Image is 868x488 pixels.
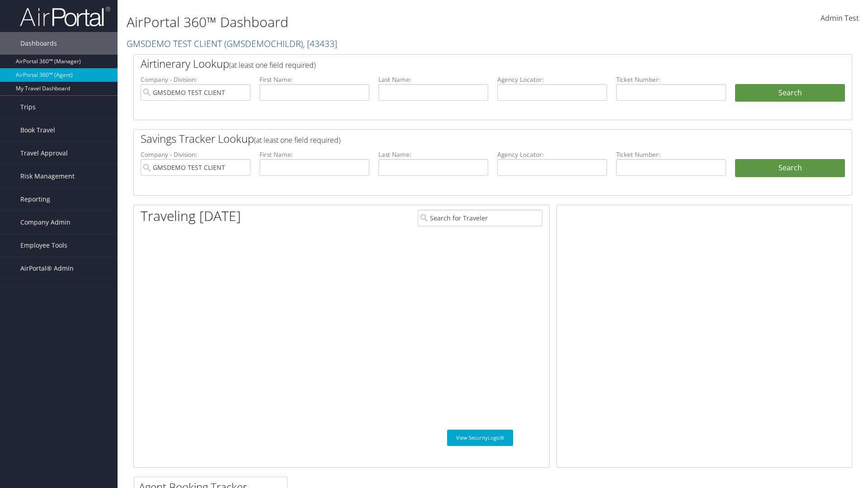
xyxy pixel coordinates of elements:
[259,150,369,159] label: First Name:
[821,13,859,23] span: Admin Test
[20,142,68,164] span: Travel Approval
[20,211,71,234] span: Company Admin
[735,84,845,102] button: Search
[378,150,488,159] label: Last Name:
[20,188,50,211] span: Reporting
[229,60,316,70] span: (at least one field required)
[127,38,337,50] a: GMSDEMO TEST CLIENT
[616,75,726,84] label: Ticket Number:
[735,159,845,177] a: Search
[20,6,110,27] img: airportal-logo.png
[141,56,785,71] h2: Airtinerary Lookup
[303,38,337,50] span: , [ 43433 ]
[497,75,607,84] label: Agency Locator:
[497,150,607,159] label: Agency Locator:
[20,257,74,280] span: AirPortal® Admin
[141,131,785,146] h2: Savings Tracker Lookup
[127,13,615,32] h1: AirPortal 360™ Dashboard
[254,135,340,145] span: (at least one field required)
[20,165,75,188] span: Risk Management
[224,38,303,50] span: ( GMSDEMOCHILDR )
[378,75,488,84] label: Last Name:
[141,75,250,84] label: Company - Division:
[821,5,859,33] a: Admin Test
[20,96,36,118] span: Trips
[447,430,513,446] a: View SecurityLogic®
[141,206,241,225] h1: Traveling [DATE]
[616,150,726,159] label: Ticket Number:
[141,150,250,159] label: Company - Division:
[20,32,57,55] span: Dashboards
[20,119,55,141] span: Book Travel
[20,234,67,257] span: Employee Tools
[259,75,369,84] label: First Name:
[141,159,250,176] input: search accounts
[418,210,542,226] input: Search for Traveler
